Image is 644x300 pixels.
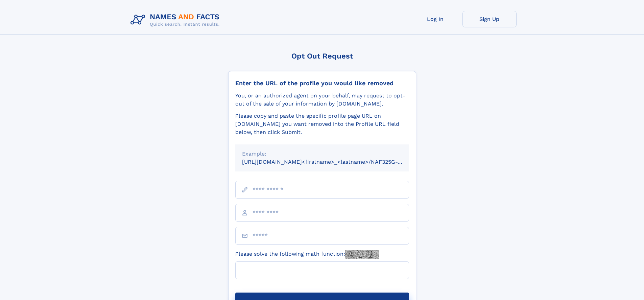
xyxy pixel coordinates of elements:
[228,52,416,60] div: Opt Out Request
[128,11,225,29] img: Logo Names and Facts
[235,79,409,87] div: Enter the URL of the profile you would like removed
[242,150,402,158] div: Example:
[235,250,379,259] label: Please solve the following math function:
[408,11,462,27] a: Log In
[235,112,409,136] div: Please copy and paste the specific profile page URL on [DOMAIN_NAME] you want removed into the Pr...
[235,92,409,108] div: You, or an authorized agent on your behalf, may request to opt-out of the sale of your informatio...
[242,159,422,165] small: [URL][DOMAIN_NAME]<firstname>_<lastname>/NAF325G-xxxxxxxx
[462,11,517,27] a: Sign Up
